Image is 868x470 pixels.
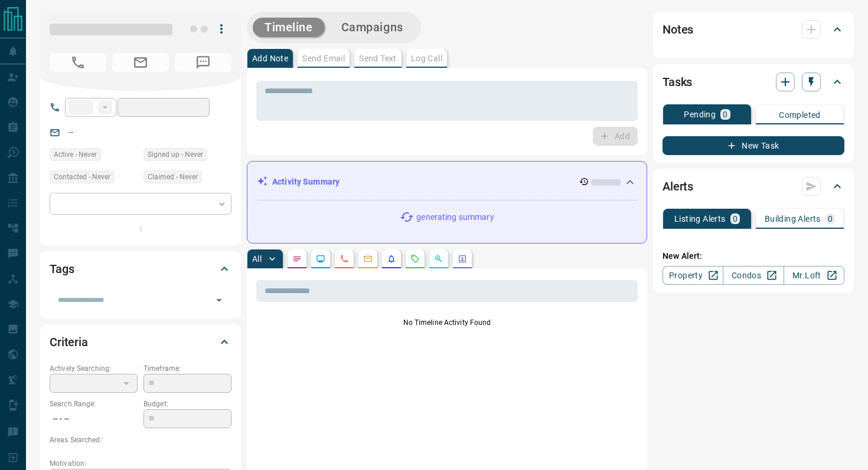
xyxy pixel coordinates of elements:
[175,53,231,72] span: No Number
[434,254,443,264] svg: Opportunities
[112,53,169,72] span: No Email
[663,266,723,285] a: Property
[663,20,693,39] h2: Notes
[54,171,110,183] span: Contacted - Never
[50,255,231,283] div: Tags
[143,363,231,374] p: Timeframe:
[723,110,727,119] p: 0
[765,215,821,223] p: Building Alerts
[292,254,302,264] svg: Notes
[148,171,198,183] span: Claimed - Never
[316,254,325,264] svg: Lead Browsing Activity
[458,254,467,264] svg: Agent Actions
[684,110,716,119] p: Pending
[54,149,97,160] span: Active - Never
[340,254,349,264] svg: Calls
[663,177,693,196] h2: Alerts
[663,172,844,201] div: Alerts
[50,363,138,374] p: Actively Searching:
[252,54,288,63] p: Add Note
[50,53,106,72] span: No Number
[663,250,844,262] p: New Alert:
[211,292,227,308] button: Open
[50,328,231,356] div: Criteria
[387,254,396,264] svg: Listing Alerts
[663,15,844,44] div: Notes
[143,399,231,409] p: Budget:
[779,111,821,119] p: Completed
[329,18,415,37] button: Campaigns
[50,458,231,469] p: Motivation:
[252,255,262,263] p: All
[416,211,494,224] p: generating summary
[50,409,138,429] p: -- - --
[410,254,420,264] svg: Requests
[68,127,73,137] a: --
[828,215,833,223] p: 0
[733,215,738,223] p: 0
[363,254,373,264] svg: Emails
[256,317,638,328] p: No Timeline Activity Found
[723,266,784,285] a: Condos
[50,399,138,409] p: Search Range:
[663,136,844,155] button: New Task
[663,68,844,96] div: Tasks
[663,73,692,91] h2: Tasks
[50,435,231,445] p: Areas Searched:
[148,149,203,160] span: Signed up - Never
[784,266,844,285] a: Mr.Loft
[257,171,637,193] div: Activity Summary
[674,215,726,223] p: Listing Alerts
[253,18,325,37] button: Timeline
[50,259,74,278] h2: Tags
[272,176,340,188] p: Activity Summary
[50,333,88,351] h2: Criteria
